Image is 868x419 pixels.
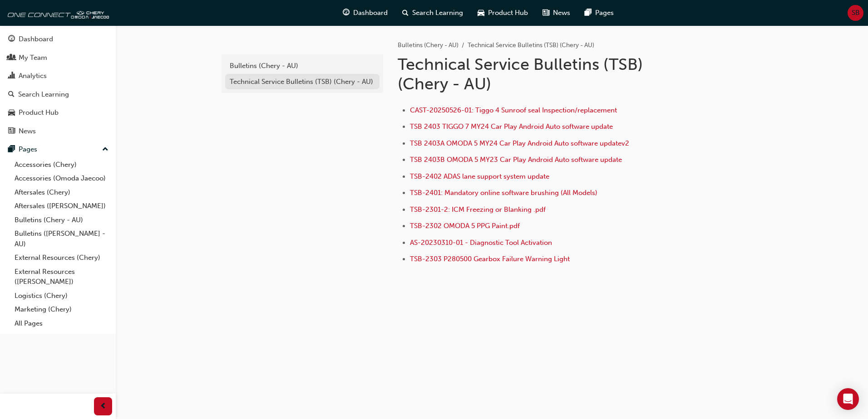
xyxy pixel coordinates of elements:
[8,54,15,62] span: people-icon
[4,29,112,141] button: DashboardMy TeamAnalyticsSearch LearningProduct HubNews
[852,8,860,18] span: SB
[410,122,613,131] a: TSB 2403 TIGGO 7 MY24 Car Play Android Auto software update
[8,146,15,154] span: pages-icon
[4,68,112,84] a: Analytics
[410,156,622,164] a: TSB 2403B OMODA 5 MY23 Car Play Android Auto software update
[410,106,617,114] a: CAST-20250526-01: Tiggo 4 Sunroof seal Inspection/replacement
[343,7,350,19] span: guage-icon
[8,109,15,117] span: car-icon
[335,4,395,22] a: guage-iconDashboard
[595,8,614,18] span: Pages
[468,40,594,51] li: Technical Service Bulletins (TSB) (Chery - AU)
[8,35,15,44] span: guage-icon
[4,141,112,158] button: Pages
[398,54,695,94] h1: Technical Service Bulletins (TSB) (Chery - AU)
[11,289,112,303] a: Logistics (Chery)
[353,8,388,18] span: Dashboard
[478,7,484,19] span: car-icon
[11,199,112,213] a: Aftersales ([PERSON_NAME])
[230,61,375,71] div: Bulletins (Chery - AU)
[11,302,112,317] a: Marketing (Chery)
[11,185,112,200] a: Aftersales (Chery)
[19,34,53,44] div: Dashboard
[11,317,112,331] a: All Pages
[8,72,15,80] span: chart-icon
[402,7,409,19] span: search-icon
[18,89,69,100] div: Search Learning
[395,4,470,22] a: search-iconSearch Learning
[585,7,592,19] span: pages-icon
[837,388,859,410] div: Open Intercom Messenger
[11,265,112,289] a: External Resources ([PERSON_NAME])
[19,53,47,63] div: My Team
[577,4,621,22] a: pages-iconPages
[553,8,570,18] span: News
[410,172,549,180] a: TSB-2402 ADAS lane support system update
[535,4,577,22] a: news-iconNews
[4,104,112,121] a: Product Hub
[410,239,552,247] a: AS-20230310-01 - Diagnostic Tool Activation
[4,49,112,66] a: My Team
[4,86,112,103] a: Search Learning
[4,123,112,140] a: News
[19,126,36,136] div: News
[11,227,112,251] a: Bulletins ([PERSON_NAME] - AU)
[410,189,597,197] a: TSB-2401: Mandatory online software brushing (All Models)
[4,31,112,48] a: Dashboard
[11,213,112,227] a: Bulletins (Chery - AU)
[19,107,59,118] div: Product Hub
[410,205,546,214] a: TSB-2301-2: ICM Freezing or Blanking .pdf
[100,401,107,412] span: prev-icon
[225,58,380,74] a: Bulletins (Chery - AU)
[225,74,380,90] a: Technical Service Bulletins (TSB) (Chery - AU)
[8,127,15,136] span: news-icon
[412,8,463,18] span: Search Learning
[11,171,112,185] a: Accessories (Omoda Jaecoo)
[230,77,375,87] div: Technical Service Bulletins (TSB) (Chery - AU)
[410,139,629,147] a: TSB 2403A OMODA 5 MY24 Car Play Android Auto software updatev2
[19,71,47,81] div: Analytics
[398,41,459,49] a: Bulletins (Chery - AU)
[8,91,15,99] span: search-icon
[102,144,108,156] span: up-icon
[5,4,109,22] img: oneconnect
[488,8,528,18] span: Product Hub
[19,144,37,155] div: Pages
[11,158,112,172] a: Accessories (Chery)
[11,251,112,265] a: External Resources (Chery)
[542,7,549,19] span: news-icon
[410,255,570,263] a: TSB-2303 P280500 Gearbox Failure Warning Light
[410,222,520,230] a: TSB-2302 OMODA 5 PPG Paint.pdf
[470,4,535,22] a: car-iconProduct Hub
[848,5,863,21] button: SB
